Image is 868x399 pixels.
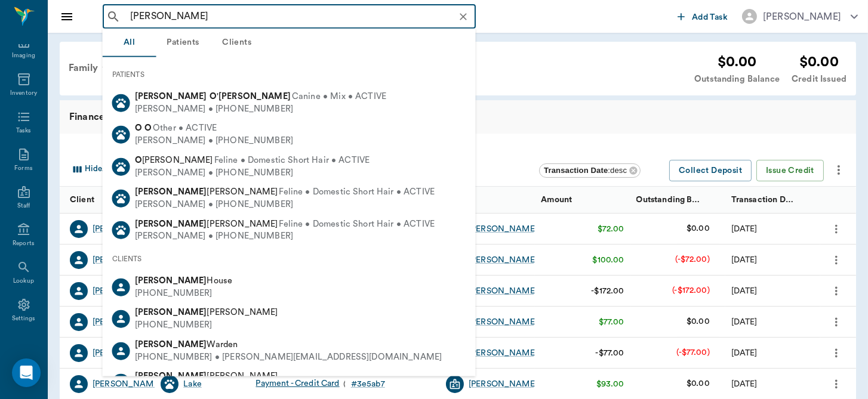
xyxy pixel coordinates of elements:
button: more [827,312,846,332]
div: 10/15/25 [731,254,758,266]
span: : desc [544,166,627,175]
span: Canine • Mix • ACTIVE [292,91,386,103]
button: Sort [608,191,625,208]
button: Clients [210,29,264,57]
div: Transaction Date [731,183,796,216]
b: [PERSON_NAME] [135,308,207,317]
button: Sort [703,191,720,208]
div: Open Intercom Messenger [12,358,41,387]
a: Lake [183,378,202,390]
button: [PERSON_NAME] [732,5,867,27]
b: [PERSON_NAME] [218,92,291,101]
b: O [135,123,142,132]
span: Feline • Domestic Short Hair • ACTIVE [279,186,435,199]
button: more [827,219,846,239]
div: [PERSON_NAME] [93,285,161,297]
div: [PERSON_NAME] • [PHONE_NUMBER] [135,166,370,179]
b: [PERSON_NAME] [135,92,207,101]
b: [PERSON_NAME] [135,187,207,196]
b: [PERSON_NAME] [135,340,207,349]
td: (-$172.00) [663,275,719,307]
div: Outstanding Balance [694,73,780,86]
b: [PERSON_NAME] [135,276,207,285]
a: [PERSON_NAME] [93,378,161,390]
span: Feline • Domestic Short Hair • ACTIVE [214,154,370,167]
a: #3e5ab7 [351,378,390,390]
div: Amount [535,187,630,214]
span: [PERSON_NAME] [135,219,278,228]
div: [PHONE_NUMBER] [135,319,278,332]
b: O [135,156,142,165]
button: Close drawer [55,5,79,29]
span: Finances: [69,110,112,124]
a: [PERSON_NAME] [469,347,537,359]
button: Issue Credit [756,160,824,182]
a: [PERSON_NAME] [469,285,537,297]
b: [PERSON_NAME] [135,372,207,381]
div: PATIENTS [103,62,476,87]
button: more [827,343,846,363]
a: [PERSON_NAME] [469,223,537,235]
div: $0.00 [694,51,780,73]
button: Select columns [67,160,165,179]
button: more [827,250,846,270]
div: $77.00 [599,316,624,328]
div: [PERSON_NAME] [93,347,161,359]
div: Family [61,54,119,82]
a: [PERSON_NAME] [469,254,537,266]
div: [PHONE_NUMBER] • [PERSON_NAME][EMAIL_ADDRESS][DOMAIN_NAME] [135,351,442,363]
b: O [210,92,217,101]
span: [PERSON_NAME] [135,156,213,165]
div: Tasks [16,126,31,135]
div: Amount [541,183,572,216]
div: Transaction Date:desc [539,163,641,178]
div: Staff [17,202,30,211]
div: [PERSON_NAME] • [PHONE_NUMBER] [135,199,435,211]
div: [PERSON_NAME] • [PHONE_NUMBER] [135,103,387,115]
div: [PERSON_NAME] • [PHONE_NUMBER] [135,135,294,147]
div: 10/01/25 [731,347,758,359]
button: more [829,160,849,180]
button: All [103,29,156,57]
input: Search [125,8,472,25]
div: Outstanding Balance [630,187,725,214]
div: $93.00 [596,378,624,390]
button: Sort [798,191,815,208]
div: [PERSON_NAME] • [PHONE_NUMBER] [135,230,435,243]
a: [PERSON_NAME] [93,223,161,235]
div: -$77.00 [596,347,624,359]
div: Inventory [10,89,37,98]
a: [PERSON_NAME] [93,316,161,328]
b: Transaction Date [544,166,608,175]
button: Patients [156,29,210,57]
div: 10/15/25 [731,223,758,235]
div: Forms [14,164,32,173]
div: [PERSON_NAME] [469,316,537,328]
div: Staff [440,187,535,214]
div: Lookup [13,277,34,286]
div: Client [60,187,155,214]
td: $0.00 [677,213,719,245]
div: Reports [13,239,35,248]
div: CLIENTS [103,246,476,271]
div: $100.00 [593,254,624,266]
button: Clear [455,8,472,25]
button: Sort [513,191,530,208]
div: Client [70,183,94,216]
div: $72.00 [598,223,624,235]
button: Collect Deposit [669,160,752,182]
button: Sort [837,191,854,208]
span: Warden [135,340,238,349]
button: message [340,375,358,393]
button: more [827,281,846,301]
div: 10/15/25 [731,285,758,297]
td: (-$72.00) [666,244,719,276]
div: Imaging [12,51,35,60]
